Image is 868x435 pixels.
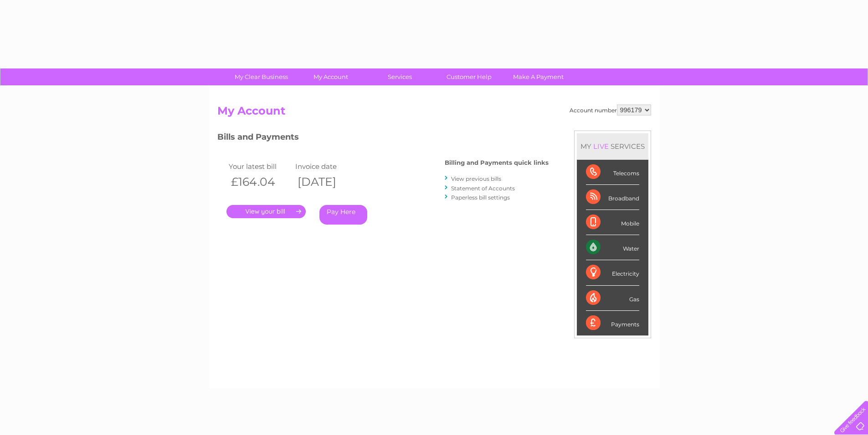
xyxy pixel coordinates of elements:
[451,175,501,182] a: View previous bills
[586,235,639,260] div: Water
[217,131,549,147] h3: Bills and Payments
[319,205,367,225] a: Pay Here
[293,173,360,191] th: [DATE]
[445,159,549,166] h4: Billing and Payments quick links
[577,133,648,159] div: MY SERVICES
[586,185,639,210] div: Broadband
[431,68,507,85] a: Customer Help
[293,160,360,173] td: Invoice date
[226,173,293,191] th: £164.04
[591,142,611,151] div: LIVE
[226,160,293,173] td: Your latest bill
[586,210,639,235] div: Mobile
[586,160,639,185] div: Telecoms
[586,286,639,311] div: Gas
[570,105,651,115] div: Account number
[224,68,299,85] a: My Clear Business
[586,260,639,285] div: Electricity
[501,68,576,85] a: Make A Payment
[586,311,639,335] div: Payments
[226,205,306,218] a: .
[362,68,437,85] a: Services
[217,105,651,122] h2: My Account
[451,194,510,201] a: Paperless bill settings
[293,68,368,85] a: My Account
[451,185,515,192] a: Statement of Accounts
